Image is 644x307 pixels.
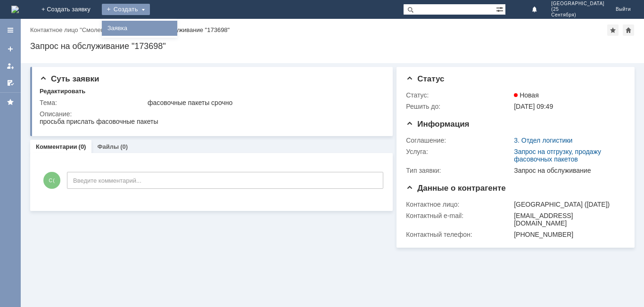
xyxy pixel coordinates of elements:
[97,143,119,150] a: Файлы
[79,143,86,150] div: (0)
[406,201,512,208] div: Контактное лицо:
[40,88,85,95] div: Редактировать
[30,26,128,33] a: Контактное лицо "Смоленск (25 …
[406,212,512,219] div: Контактный e-mail:
[11,6,19,13] img: logo
[43,172,60,189] span: С(
[406,167,512,174] div: Тип заявки:
[120,143,128,150] div: (0)
[148,99,380,106] div: фасовочные пакеты срочно
[607,24,619,36] div: Добавить в избранное
[30,41,635,51] div: Запрос на обслуживание "173698"
[514,212,621,227] div: [EMAIL_ADDRESS][DOMAIN_NAME]
[551,12,604,18] span: Сентября)
[102,4,150,15] div: Создать
[623,24,634,36] div: Сделать домашней страницей
[514,201,621,208] div: [GEOGRAPHIC_DATA] ([DATE])
[36,143,77,150] a: Комментарии
[406,91,512,99] div: Статус:
[551,1,604,7] span: [GEOGRAPHIC_DATA]
[514,231,621,238] div: [PHONE_NUMBER]
[406,74,444,83] span: Статус
[406,184,506,193] span: Данные о контрагенте
[406,148,512,155] div: Услуга:
[11,6,19,13] a: Перейти на домашнюю страницу
[40,110,382,118] div: Описание:
[406,120,469,129] span: Информация
[514,137,572,144] a: 3. Отдел логистики
[3,41,18,57] a: Создать заявку
[514,167,621,174] div: Запрос на обслуживание
[406,137,512,144] div: Соглашение:
[514,103,553,110] span: [DATE] 09:49
[40,99,146,106] div: Тема:
[132,26,230,33] div: Запрос на обслуживание "173698"
[551,7,604,12] span: (25
[3,75,18,90] a: Мои согласования
[514,91,539,99] span: Новая
[514,148,601,163] a: Запрос на отгрузку, продажу фасовочных пакетов
[3,58,18,73] a: Мои заявки
[406,103,512,110] div: Решить до:
[40,74,99,83] span: Суть заявки
[496,4,505,13] span: Расширенный поиск
[104,23,175,34] a: Заявка
[30,26,132,33] div: /
[406,231,512,238] div: Контактный телефон:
